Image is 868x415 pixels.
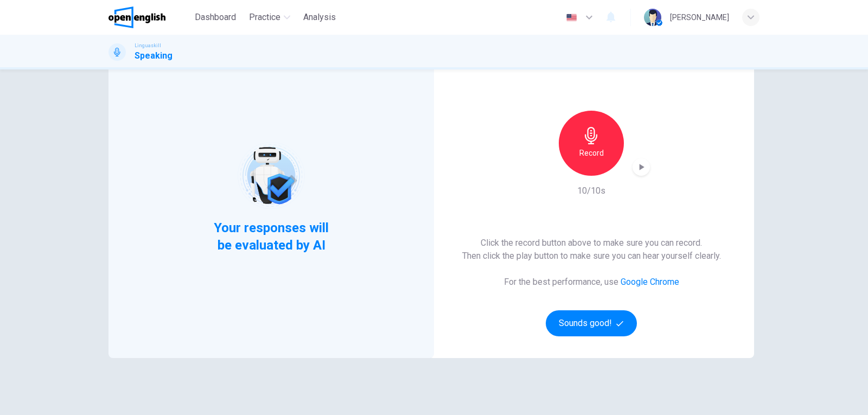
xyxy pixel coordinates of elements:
[577,184,605,197] h6: 10/10s
[462,237,721,263] h6: Click the record button above to make sure you can record. Then click the play button to make sur...
[670,11,729,24] div: [PERSON_NAME]
[579,146,604,159] h6: Record
[108,7,190,28] a: OpenEnglish logo
[559,111,624,176] button: Record
[504,276,679,289] h6: For the best performance, use
[245,8,295,27] button: Practice
[135,49,173,62] h1: Speaking
[135,42,161,49] span: Linguaskill
[644,9,661,26] img: Profile picture
[621,277,679,287] a: Google Chrome
[303,11,336,24] span: Analysis
[299,8,340,27] button: Analysis
[206,219,337,254] span: Your responses will be evaluated by AI
[546,310,637,336] button: Sounds good!
[249,11,280,24] span: Practice
[237,141,305,210] img: robot icon
[190,8,240,27] button: Dashboard
[108,7,165,28] img: OpenEnglish logo
[195,11,236,24] span: Dashboard
[565,14,578,22] img: en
